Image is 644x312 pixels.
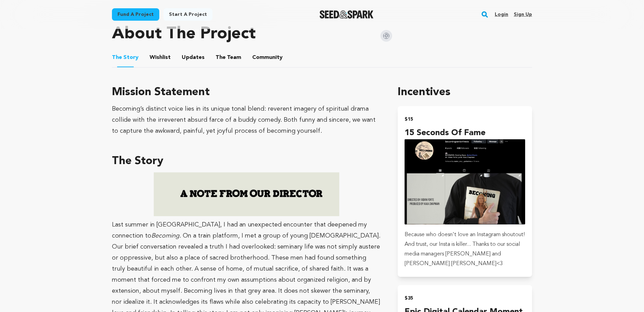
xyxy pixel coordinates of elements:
a: Fund a project [112,8,159,21]
h1: About The Project [112,26,256,42]
img: 1757657072-2.jpg [154,172,339,216]
span: Story [112,53,139,62]
span: The [112,53,122,62]
span: Community [252,53,283,62]
img: Seed&Spark Instagram Icon [380,30,392,42]
span: The [216,53,226,62]
img: incentive [405,139,525,224]
h3: The Story [112,153,381,170]
img: Seed&Spark Logo Dark Mode [320,10,374,19]
a: Login [495,9,508,20]
h2: $15 [405,114,525,124]
h3: Mission Statement [112,84,381,101]
span: Wishlist [150,53,171,62]
a: Seed&Spark Homepage [320,10,374,19]
h4: 15 Seconds of Fame [405,127,525,139]
a: Start a project [163,8,212,21]
em: Becoming [151,233,179,239]
p: Because who doesn't love an Instagram shoutout! And trust, our Insta is killer... Thanks to our s... [405,230,525,269]
a: Sign up [514,9,532,20]
div: Becoming’s distinct voice lies in its unique tonal blend: reverent imagery of spiritual drama col... [112,103,381,137]
span: Updates [182,53,205,62]
button: $15 15 Seconds of Fame incentive Because who doesn't love an Instagram shoutout! And trust, our I... [398,106,532,277]
h2: $35 [405,293,525,303]
h1: Incentives [398,84,532,101]
span: Team [216,53,241,62]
